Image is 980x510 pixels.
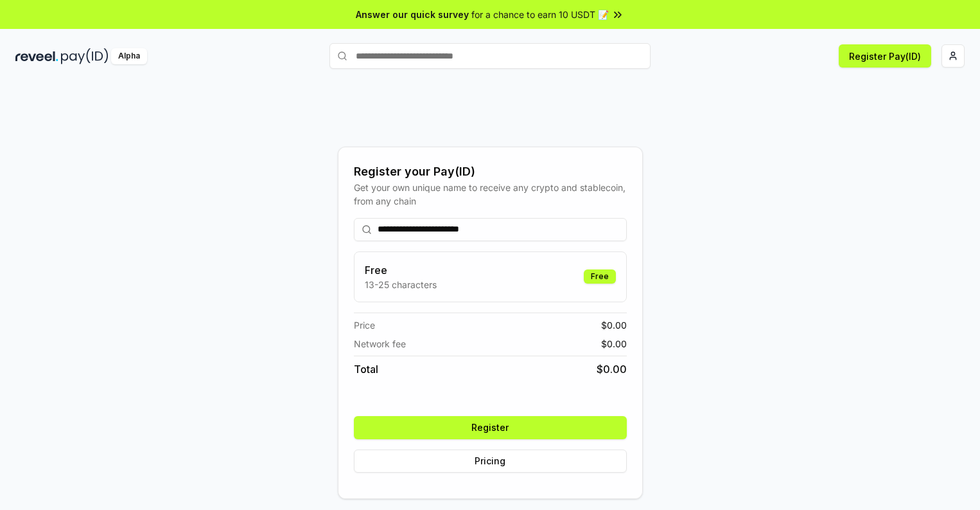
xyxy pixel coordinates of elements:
[354,181,627,208] div: Get your own unique name to receive any crypto and stablecoin, from any chain
[365,278,437,291] p: 13-25 characters
[601,318,627,332] span: $ 0.00
[584,269,616,284] div: Free
[471,8,609,21] span: for a chance to earn 10 USDT 📝
[839,44,931,68] button: Register Pay(ID)
[354,416,627,439] button: Register
[354,163,627,181] div: Register your Pay(ID)
[354,337,406,351] span: Network fee
[597,361,627,377] span: $ 0.00
[111,48,147,64] div: Alpha
[354,450,627,473] button: Pricing
[354,318,375,332] span: Price
[354,361,378,377] span: Total
[365,262,437,278] h3: Free
[61,48,109,64] img: pay_id
[15,48,58,64] img: reveel_dark
[601,337,627,351] span: $ 0.00
[356,8,469,21] span: Answer our quick survey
